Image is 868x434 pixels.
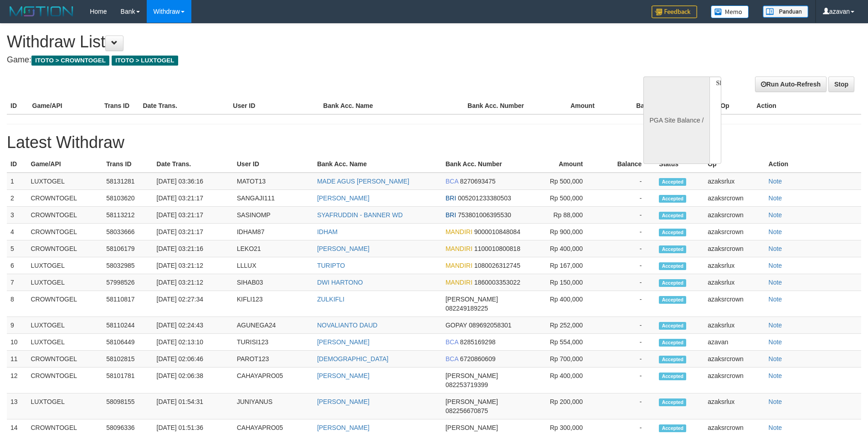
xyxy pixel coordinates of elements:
a: [PERSON_NAME] [317,424,370,431]
th: Date Trans. [139,97,229,114]
td: [DATE] 03:21:12 [153,274,233,291]
span: BRI [446,194,456,202]
a: Note [769,398,782,405]
td: 7 [7,274,27,291]
td: 10 [7,334,27,351]
td: - [596,173,655,190]
td: 58032985 [103,257,153,274]
td: CROWNTOGEL [27,224,103,240]
a: [PERSON_NAME] [317,338,370,346]
td: LUXTOGEL [27,334,103,351]
td: IDHAM87 [233,224,313,240]
th: Bank Acc. Name [319,97,464,114]
td: - [596,317,655,334]
td: 58106179 [103,240,153,257]
td: azaksrlux [704,393,765,419]
span: Accepted [659,373,686,380]
a: [PERSON_NAME] [317,398,370,405]
a: Note [769,211,782,219]
td: [DATE] 03:21:12 [153,257,233,274]
td: 4 [7,224,27,240]
a: Note [769,372,782,379]
span: Accepted [659,212,686,220]
td: 6 [7,257,27,274]
td: azaksrcrown [704,190,765,207]
td: azaksrlux [704,173,765,190]
td: MATOT13 [233,173,313,190]
th: Status [655,156,704,173]
div: PGA Site Balance / [643,77,709,164]
td: 1 [7,173,27,190]
td: Rp 252,000 [527,317,596,334]
img: Button%20Memo.svg [711,5,749,18]
th: Action [765,156,861,173]
a: NOVALIANTO DAUD [317,322,378,329]
td: - [596,224,655,240]
td: - [596,368,655,393]
a: [PERSON_NAME] [317,372,370,379]
td: azaksrcrown [704,351,765,368]
span: MANDIRI [446,279,473,286]
a: [DEMOGRAPHIC_DATA] [317,355,389,363]
td: 8 [7,291,27,317]
th: Date Trans. [153,156,233,173]
span: Accepted [659,356,686,363]
td: [DATE] 03:36:16 [153,173,233,190]
td: LLLUX [233,257,313,274]
td: 9 [7,317,27,334]
td: - [596,393,655,419]
img: MOTION_logo.png [7,5,76,18]
td: - [596,274,655,291]
th: ID [7,156,27,173]
td: SANGAJI111 [233,190,313,207]
span: BCA [446,355,458,363]
span: MANDIRI [446,228,473,235]
td: [DATE] 02:06:46 [153,351,233,368]
td: Rp 200,000 [527,393,596,419]
span: BRI [446,211,456,219]
span: BCA [446,178,458,185]
span: Accepted [659,279,686,287]
td: 58098155 [103,393,153,419]
td: LEKO21 [233,240,313,257]
td: [DATE] 02:06:38 [153,368,233,393]
th: Trans ID [101,97,139,114]
td: 3 [7,207,27,224]
td: LUXTOGEL [27,257,103,274]
td: SASINOMP [233,207,313,224]
th: ID [7,97,29,114]
td: azaksrcrown [704,207,765,224]
td: [DATE] 03:21:17 [153,207,233,224]
td: [DATE] 03:21:17 [153,224,233,240]
th: Bank Acc. Name [313,156,442,173]
td: 11 [7,351,27,368]
td: Rp 150,000 [527,274,596,291]
td: TURISI123 [233,334,313,351]
td: CROWNTOGEL [27,207,103,224]
th: User ID [233,156,313,173]
td: [DATE] 03:21:16 [153,240,233,257]
td: 58131281 [103,173,153,190]
td: 58102815 [103,351,153,368]
a: SYAFRUDDIN - BANNER WD [317,211,403,219]
td: azaksrcrown [704,224,765,240]
span: Accepted [659,195,686,203]
td: - [596,240,655,257]
span: Accepted [659,424,686,432]
td: 58110817 [103,291,153,317]
span: ITOTO > LUXTOGEL [112,56,178,66]
span: [PERSON_NAME] [446,398,498,405]
span: Accepted [659,322,686,330]
th: Op [717,97,753,114]
td: Rp 88,000 [527,207,596,224]
span: BCA [446,338,458,346]
td: 58033666 [103,224,153,240]
td: LUXTOGEL [27,393,103,419]
span: Accepted [659,262,686,270]
span: Accepted [659,245,686,253]
span: 753801006395530 [458,211,511,219]
td: 58101781 [103,368,153,393]
td: CROWNTOGEL [27,291,103,317]
td: - [596,334,655,351]
td: CROWNTOGEL [27,351,103,368]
